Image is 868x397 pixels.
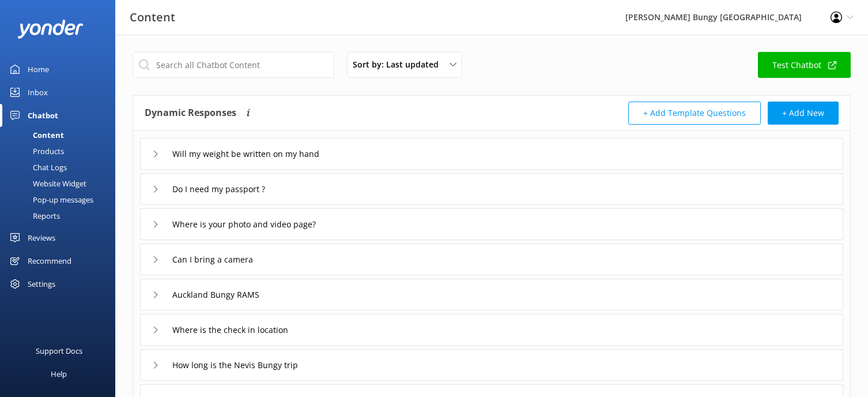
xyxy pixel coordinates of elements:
img: yonder-white-logo.png [17,20,84,39]
a: Pop-up messages [7,192,115,208]
div: Help [51,362,67,385]
a: Content [7,127,115,143]
div: Website Widget [7,175,86,192]
input: Search all Chatbot Content [133,52,334,78]
a: Products [7,143,115,159]
h4: Dynamic Responses [145,102,236,125]
div: Home [28,58,49,81]
div: Products [7,143,64,159]
a: Test Chatbot [758,52,851,78]
span: Sort by: Last updated [353,58,446,71]
div: Recommend [28,249,71,272]
div: Reports [7,208,60,224]
div: Chatbot [28,104,58,127]
div: Support Docs [36,339,82,362]
div: Inbox [28,81,48,104]
a: Reports [7,208,115,224]
div: Content [7,127,64,143]
div: Settings [28,272,55,295]
div: Pop-up messages [7,192,93,208]
div: Reviews [28,226,55,249]
a: Website Widget [7,175,115,192]
div: Chat Logs [7,159,67,175]
a: Chat Logs [7,159,115,175]
button: + Add New [768,102,839,125]
h3: Content [130,8,175,27]
button: + Add Template Questions [628,102,761,125]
